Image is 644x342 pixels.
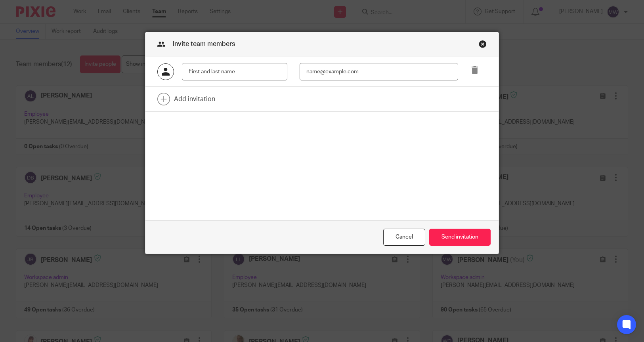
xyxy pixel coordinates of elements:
span: Invite team members [173,41,235,47]
button: Send invitation [429,229,491,246]
div: Close this dialog window [479,40,487,48]
div: Close this dialog window [383,229,425,246]
input: First and last name [182,63,287,81]
input: name@example.com [300,63,458,81]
